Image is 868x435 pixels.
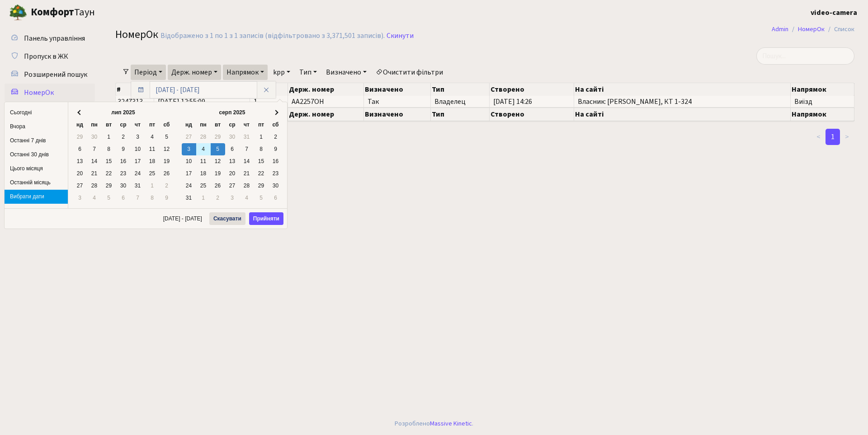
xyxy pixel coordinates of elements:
[73,155,87,168] td: 13
[387,32,414,40] a: Скинути
[87,119,102,131] th: пн
[240,180,254,192] td: 28
[73,119,87,131] th: нд
[249,212,283,225] button: Прийняти
[168,65,221,80] a: Держ. номер
[5,190,68,204] li: Вибрати дати
[395,419,473,429] div: Розроблено .
[430,419,472,428] a: Massive Kinetic
[211,143,225,155] td: 5
[196,119,211,131] th: пн
[574,108,791,121] th: На сайті
[196,192,211,204] td: 1
[116,83,154,96] th: #
[211,131,225,143] td: 29
[292,97,324,107] span: AA2257OH
[87,192,102,204] td: 4
[160,143,174,155] td: 12
[254,155,269,168] td: 15
[196,107,269,119] th: серп 2025
[31,5,95,20] span: Таун
[145,180,160,192] td: 1
[160,192,174,204] td: 9
[73,192,87,204] td: 3
[131,192,145,204] td: 7
[211,180,225,192] td: 26
[431,108,490,121] th: Тип
[5,176,68,190] li: Останній місяць
[24,51,68,61] span: Пропуск в ЖК
[269,168,283,180] td: 23
[131,143,145,155] td: 10
[296,65,321,80] a: Тип
[811,8,857,18] b: video-camera
[756,47,854,65] input: Пошук...
[182,155,196,168] td: 10
[254,192,269,204] td: 5
[288,108,364,121] th: Держ. номер
[87,107,160,119] th: лип 2025
[254,143,269,155] td: 8
[5,120,68,134] li: Вчора
[211,168,225,180] td: 19
[196,131,211,143] td: 28
[116,119,131,131] th: ср
[182,119,196,131] th: нд
[145,168,160,180] td: 25
[269,131,283,143] td: 2
[145,155,160,168] td: 18
[196,143,211,155] td: 4
[196,168,211,180] td: 18
[102,155,116,168] td: 15
[269,155,283,168] td: 16
[240,168,254,180] td: 21
[182,131,196,143] td: 27
[825,24,854,34] li: Список
[240,131,254,143] td: 31
[160,32,385,40] div: Відображено з 1 по 1 з 1 записів (відфільтровано з 3,371,501 записів).
[102,143,116,155] td: 8
[826,129,840,145] a: 1
[364,83,431,96] th: Визначено
[160,119,174,131] th: сб
[288,83,364,96] th: Держ. номер
[240,192,254,204] td: 4
[254,180,269,192] td: 29
[5,134,68,148] li: Останні 7 днів
[116,131,131,143] td: 2
[269,119,283,131] th: сб
[131,119,145,131] th: чт
[131,155,145,168] td: 17
[269,65,294,80] a: kpp
[209,212,245,225] button: Скасувати
[113,5,136,20] button: Переключити навігацію
[116,168,131,180] td: 23
[116,143,131,155] td: 9
[490,108,574,121] th: Створено
[131,131,145,143] td: 3
[73,131,87,143] td: 29
[145,192,160,204] td: 8
[364,108,431,121] th: Визначено
[372,65,447,80] a: Очистити фільтри
[116,192,131,204] td: 6
[102,131,116,143] td: 1
[211,192,225,204] td: 2
[225,192,240,204] td: 3
[182,168,196,180] td: 17
[182,192,196,204] td: 31
[254,119,269,131] th: пт
[322,65,370,80] a: Визначено
[5,47,95,65] a: Пропуск в ЖК
[131,65,166,80] a: Період
[254,131,269,143] td: 1
[196,180,211,192] td: 25
[5,65,95,84] a: Розширений пошук
[102,168,116,180] td: 22
[73,180,87,192] td: 27
[225,168,240,180] td: 20
[102,180,116,192] td: 29
[240,143,254,155] td: 7
[5,29,95,47] a: Панель управління
[811,7,857,18] a: video-camera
